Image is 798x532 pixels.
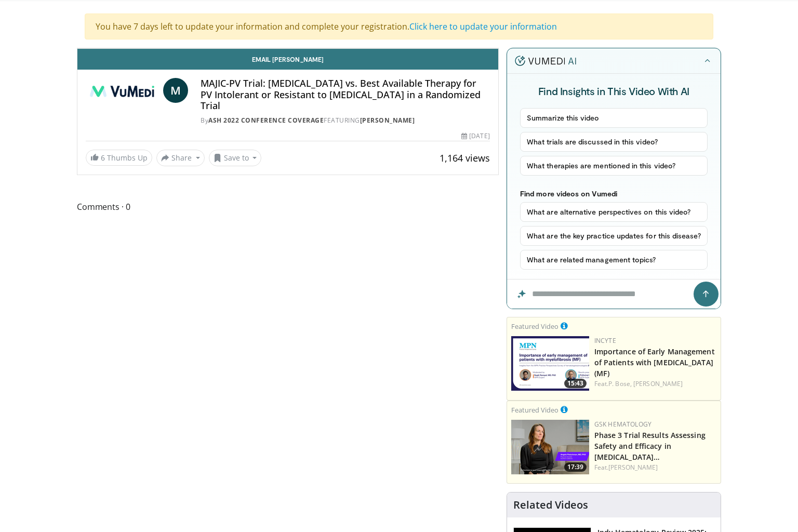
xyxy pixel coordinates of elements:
[513,499,588,511] h4: Related Videos
[594,336,616,345] a: Incyte
[511,322,558,331] small: Featured Video
[77,200,499,214] span: Comments 0
[520,84,708,98] h4: Find Insights in This Video With AI
[520,250,708,270] button: What are related management topics?
[201,78,489,112] h4: MAJIC-PV Trial: [MEDICAL_DATA] vs. Best Available Therapy for PV Intolerant or Resistant to [MEDI...
[360,116,415,125] a: [PERSON_NAME]
[515,56,576,66] img: vumedi-ai-logo.v2.svg
[86,78,159,103] img: ASH 2022 Conference Coverage
[520,226,708,246] button: What are the key practice updates for this disease?
[511,405,558,415] small: Featured Video
[86,150,152,166] a: 6 Thumbs Up
[594,430,706,462] a: Phase 3 Trial Results Assessing Safety and Efficacy in [MEDICAL_DATA]…
[209,150,262,166] button: Save to
[608,379,632,388] a: P. Bose,
[201,116,489,125] div: By FEATURING
[594,420,651,429] a: GSK Hematology
[594,379,716,389] div: Feat.
[101,153,105,163] span: 6
[511,420,589,474] a: 17:39
[208,116,324,125] a: ASH 2022 Conference Coverage
[507,280,721,309] input: Question for the AI
[594,347,715,378] a: Importance of Early Management of Patients with [MEDICAL_DATA] (MF)
[520,189,708,198] p: Find more videos on Vumedi
[520,132,708,152] button: What trials are discussed in this video?
[520,108,708,128] button: Summarize this video
[564,379,587,388] span: 15:43
[520,156,708,176] button: What therapies are mentioned in this video?
[511,336,589,391] a: 15:43
[608,463,658,472] a: [PERSON_NAME]
[633,379,683,388] a: [PERSON_NAME]
[77,49,498,70] a: Email [PERSON_NAME]
[163,78,188,103] a: M
[511,420,589,474] img: 300108ef-339e-4127-a4b7-c5f349e0f7e9.png.150x105_q85_crop-smart_upscale.png
[461,131,489,141] div: [DATE]
[520,202,708,222] button: What are alternative perspectives on this video?
[594,463,716,472] div: Feat.
[156,150,205,166] button: Share
[85,14,713,39] div: You have 7 days left to update your information and complete your registration.
[564,462,587,472] span: 17:39
[440,152,490,164] span: 1,164 views
[511,336,589,391] img: 0ab4ba2a-1ce5-4c7e-8472-26c5528d93bc.png.150x105_q85_crop-smart_upscale.png
[409,21,557,32] a: Click here to update your information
